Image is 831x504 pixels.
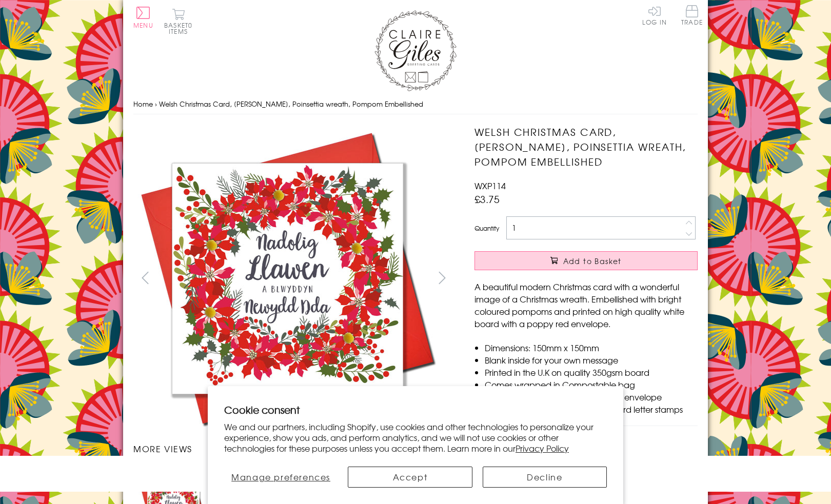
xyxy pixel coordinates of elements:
[516,442,569,454] a: Privacy Policy
[133,442,454,455] h3: More views
[642,5,667,25] a: Log In
[224,467,338,488] button: Manage preferences
[224,402,607,417] h2: Cookie consent
[563,256,622,266] span: Add to Basket
[485,378,698,391] li: Comes wrapped in Compostable bag
[485,366,698,378] li: Printed in the U.K on quality 350gsm board
[474,224,499,233] label: Quantity
[681,5,703,27] a: Trade
[431,266,454,289] button: next
[483,467,607,488] button: Decline
[454,125,762,371] img: Welsh Christmas Card, Nadolig Llawen, Poinsettia wreath, Pompom Embellished
[474,251,698,270] button: Add to Basket
[374,10,457,91] img: Claire Giles Greetings Cards
[164,8,192,34] button: Basket0 items
[231,471,330,483] span: Manage preferences
[348,467,472,488] button: Accept
[485,341,698,354] li: Dimensions: 150mm x 150mm
[133,21,153,30] span: Menu
[474,125,698,169] h1: Welsh Christmas Card, [PERSON_NAME], Poinsettia wreath, Pompom Embellished
[681,5,703,25] span: Trade
[474,179,506,192] span: WXP114
[474,280,698,330] p: A beautiful modern Christmas card with a wonderful image of a Christmas wreath. Embellished with ...
[133,94,698,115] nav: breadcrumbs
[485,354,698,366] li: Blank inside for your own message
[133,266,156,289] button: prev
[159,99,423,109] span: Welsh Christmas Card, [PERSON_NAME], Poinsettia wreath, Pompom Embellished
[133,7,153,28] button: Menu
[155,99,157,109] span: ›
[133,125,441,432] img: Welsh Christmas Card, Nadolig Llawen, Poinsettia wreath, Pompom Embellished
[169,21,192,36] span: 0 items
[133,99,153,109] a: Home
[474,192,500,206] span: £3.75
[224,421,607,453] p: We and our partners, including Shopify, use cookies and other technologies to personalize your ex...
